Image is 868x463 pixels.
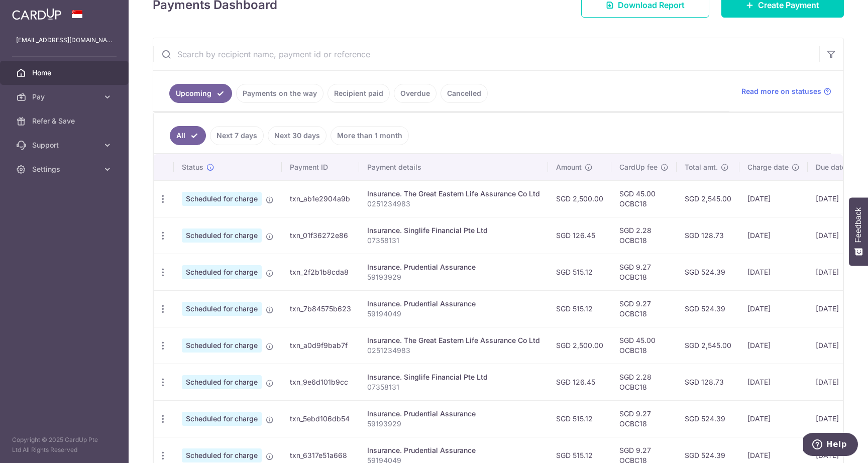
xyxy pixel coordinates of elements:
td: SGD 2,545.00 [677,180,739,217]
td: [DATE] [808,217,865,254]
span: Due date [816,162,846,172]
div: Insurance. The Great Eastern Life Assurance Co Ltd [367,189,540,199]
a: Cancelled [441,84,488,103]
a: All [170,126,206,145]
td: [DATE] [739,327,808,364]
a: Read more on statuses [741,86,831,96]
td: SGD 126.45 [548,364,611,400]
td: SGD 45.00 OCBC18 [611,180,677,217]
a: Next 7 days [210,126,264,145]
td: SGD 2.28 OCBC18 [611,364,677,400]
td: SGD 126.45 [548,217,611,254]
button: Feedback - Show survey [849,197,868,266]
td: SGD 524.39 [677,254,739,290]
span: Charge date [747,162,789,172]
span: Scheduled for charge [182,338,262,353]
a: Recipient paid [328,84,390,103]
input: Search by recipient name, payment id or reference [153,38,819,70]
td: SGD 9.27 OCBC18 [611,290,677,327]
p: 07358131 [367,382,540,392]
a: Overdue [394,84,437,103]
span: Feedback [854,207,863,243]
p: 07358131 [367,236,540,246]
p: 0251234983 [367,199,540,209]
td: SGD 524.39 [677,290,739,327]
td: SGD 515.12 [548,254,611,290]
td: txn_7b84575b623 [282,290,359,327]
td: SGD 9.27 OCBC18 [611,400,677,437]
span: Support [32,140,98,150]
td: SGD 2,545.00 [677,327,739,364]
td: [DATE] [808,400,865,437]
span: Read more on statuses [741,86,821,96]
td: [DATE] [739,254,808,290]
td: [DATE] [739,364,808,400]
span: Scheduled for charge [182,448,262,462]
td: txn_01f36272e86 [282,217,359,254]
div: Insurance. Prudential Assurance [367,262,540,272]
td: txn_ab1e2904a9b [282,180,359,217]
span: Refer & Save [32,116,98,126]
div: Insurance. The Great Eastern Life Assurance Co Ltd [367,335,540,345]
td: [DATE] [808,364,865,400]
a: More than 1 month [331,126,409,145]
span: Scheduled for charge [182,412,262,426]
a: Payments on the way [236,84,323,103]
a: Upcoming [169,84,232,103]
td: [DATE] [808,327,865,364]
span: Scheduled for charge [182,265,262,279]
td: SGD 515.12 [548,400,611,437]
td: [DATE] [808,290,865,327]
td: [DATE] [739,290,808,327]
span: CardUp fee [619,162,658,172]
td: txn_9e6d101b9cc [282,364,359,400]
iframe: Opens a widget where you can find more information [803,433,858,458]
span: Settings [32,164,98,174]
div: Insurance. Prudential Assurance [367,445,540,455]
span: Scheduled for charge [182,302,262,316]
img: CardUp [12,8,61,20]
p: 59193929 [367,272,540,282]
span: Home [32,68,98,78]
span: Total amt. [685,162,718,172]
td: [DATE] [808,254,865,290]
div: Insurance. Singlife Financial Pte Ltd [367,225,540,236]
span: Status [182,162,203,172]
td: [DATE] [739,180,808,217]
span: Scheduled for charge [182,375,262,389]
div: Insurance. Prudential Assurance [367,409,540,419]
td: SGD 2,500.00 [548,180,611,217]
td: SGD 128.73 [677,364,739,400]
td: [DATE] [739,400,808,437]
span: Scheduled for charge [182,192,262,206]
span: Amount [556,162,582,172]
td: SGD 524.39 [677,400,739,437]
p: 59194049 [367,309,540,319]
span: Scheduled for charge [182,228,262,243]
a: Next 30 days [268,126,327,145]
p: [EMAIL_ADDRESS][DOMAIN_NAME] [16,35,113,45]
td: SGD 2.28 OCBC18 [611,217,677,254]
td: SGD 45.00 OCBC18 [611,327,677,364]
p: 59193929 [367,419,540,429]
td: SGD 2,500.00 [548,327,611,364]
td: [DATE] [808,180,865,217]
td: txn_5ebd106db54 [282,400,359,437]
th: Payment details [359,154,548,180]
td: SGD 128.73 [677,217,739,254]
td: [DATE] [739,217,808,254]
th: Payment ID [282,154,359,180]
p: 0251234983 [367,345,540,356]
div: Insurance. Prudential Assurance [367,299,540,309]
td: txn_2f2b1b8cda8 [282,254,359,290]
div: Insurance. Singlife Financial Pte Ltd [367,372,540,382]
td: SGD 9.27 OCBC18 [611,254,677,290]
td: SGD 515.12 [548,290,611,327]
span: Pay [32,92,98,102]
td: txn_a0d9f9bab7f [282,327,359,364]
